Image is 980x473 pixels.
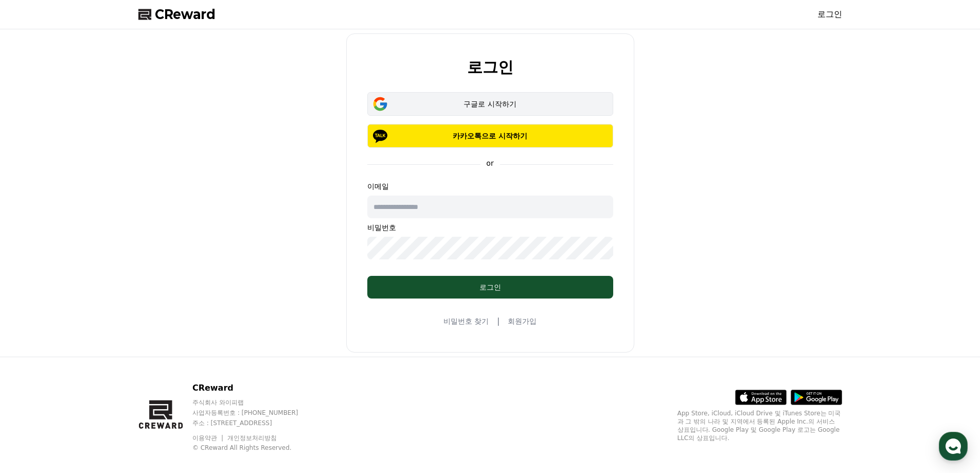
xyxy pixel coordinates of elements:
[497,315,500,327] span: |
[367,222,613,233] p: 비밀번호
[467,59,513,76] h2: 로그인
[192,434,225,442] a: 이용약관
[443,316,489,326] a: 비밀번호 찾기
[382,131,598,141] p: 카카오톡으로 시작하기
[192,409,318,417] p: 사업자등록번호 : [PHONE_NUMBER]
[367,124,613,148] button: 카카오톡으로 시작하기
[817,8,842,21] a: 로그인
[508,316,537,326] a: 회원가입
[227,434,277,442] a: 개인정보처리방침
[388,282,593,292] div: 로그인
[192,382,318,394] p: CReward
[192,444,318,452] p: © CReward All Rights Reserved.
[159,342,171,350] span: 설정
[367,276,613,299] button: 로그인
[678,409,842,442] p: App Store, iCloud, iCloud Drive 및 iTunes Store는 미국과 그 밖의 나라 및 지역에서 등록된 Apple Inc.의 서비스 상표입니다. Goo...
[192,419,318,427] p: 주소 : [STREET_ADDRESS]
[367,92,613,116] button: 구글로 시작하기
[138,6,216,23] a: CReward
[133,326,198,352] a: 설정
[382,99,598,109] div: 구글로 시작하기
[480,158,500,168] p: or
[192,398,318,407] p: 주식회사 와이피랩
[367,181,613,191] p: 이메일
[94,342,106,351] span: 대화
[3,326,68,352] a: 홈
[155,6,216,23] span: CReward
[32,342,39,350] span: 홈
[68,326,133,352] a: 대화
